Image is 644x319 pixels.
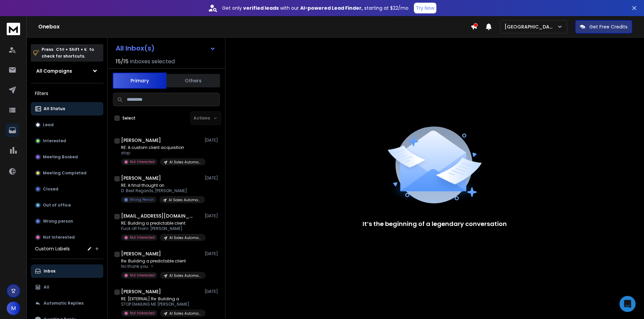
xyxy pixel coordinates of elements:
[31,297,103,310] button: Automatic Replies
[130,311,155,316] p: Not Interested
[43,138,66,144] p: Interested
[169,311,202,316] p: AI Sales Automation/Consulting/US- Final
[38,23,471,31] h1: Onebox
[43,154,78,160] p: Meeting Booked
[414,3,436,13] button: Try Now
[130,159,155,164] p: Not Interested
[205,175,220,181] p: [DATE]
[31,64,103,78] button: All Campaigns
[130,58,175,66] h3: Inboxes selected
[121,250,161,257] h1: [PERSON_NAME]
[31,198,103,212] button: Out of office
[43,219,73,224] p: Wrong person
[121,226,202,231] p: Fuck off From: [PERSON_NAME]
[7,302,20,315] button: M
[205,138,220,143] p: [DATE]
[116,58,128,66] span: 15 / 15
[121,213,195,219] h1: [EMAIL_ADDRESS][DOMAIN_NAME]
[110,42,221,55] button: All Inbox(s)
[121,296,202,302] p: RE: [EXTERNAL] Re: Building a
[121,221,202,226] p: RE: Building a predictable client
[130,197,154,202] p: Wrong Person
[589,23,628,30] p: Get Free Credits
[31,89,103,98] h3: Filters
[169,235,202,240] p: AI Sales Automation/Consulting/US- Final
[416,5,434,11] p: Try Now
[35,245,70,252] h3: Custom Labels
[31,215,103,228] button: Wrong person
[43,122,54,128] p: Lead
[504,23,557,30] p: [GEOGRAPHIC_DATA]
[113,73,166,89] button: Primary
[36,68,72,74] h1: All Campaigns
[44,106,65,111] p: All Status
[121,145,202,150] p: RE: A custom client acquisition
[130,273,155,278] p: Not Interested
[169,160,202,165] p: AI Sales Automation/Financial/US- Final
[31,166,103,180] button: Meeting Completed
[205,213,220,219] p: [DATE]
[31,182,103,196] button: Closed
[121,183,202,188] p: RE: A final thought on
[363,219,507,229] p: It’s the beginning of a legendary conversation
[31,118,103,132] button: Lead
[122,115,136,121] label: Select
[620,296,636,312] div: Open Intercom Messenger
[166,73,220,88] button: Others
[31,150,103,164] button: Meeting Booked
[121,175,161,181] h1: [PERSON_NAME]
[205,289,220,294] p: [DATE]
[31,134,103,148] button: Interested
[121,264,202,269] p: No thank you. ￼￼￼ >
[44,301,84,306] p: Automatic Replies
[31,102,103,115] button: All Status
[31,264,103,278] button: Inbox
[243,5,279,11] strong: verified leads
[575,20,632,33] button: Get Free Credits
[31,231,103,244] button: Not Interested
[44,268,55,274] p: Inbox
[44,285,49,290] p: All
[121,288,161,295] h1: [PERSON_NAME]
[121,258,202,264] p: Re: Building a predictable client
[169,273,202,278] p: AI Sales Automation/Coaching/US- Final
[7,23,20,35] img: logo
[121,188,202,193] p: D. Best Regards, [PERSON_NAME]
[42,46,94,60] p: Press to check for shortcuts.
[222,5,409,11] p: Get only with our starting at $22/mo
[169,197,201,203] p: AI Sales Automation/Consulting/US- Final
[205,251,220,256] p: [DATE]
[116,45,155,52] h1: All Inbox(s)
[43,235,75,240] p: Not Interested
[300,5,363,11] strong: AI-powered Lead Finder,
[121,137,161,144] h1: [PERSON_NAME]
[130,235,155,240] p: Not Interested
[121,150,202,156] p: stop
[43,170,87,176] p: Meeting Completed
[121,302,202,307] p: STOP EMAILING ME [PERSON_NAME]
[43,203,71,208] p: Out of office
[55,46,88,53] span: Ctrl + Shift + k
[31,281,103,294] button: All
[43,186,58,192] p: Closed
